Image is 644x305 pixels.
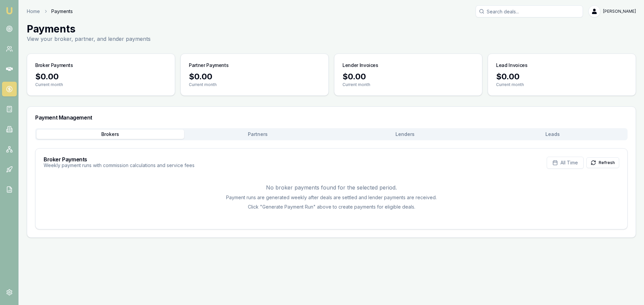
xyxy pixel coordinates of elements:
[27,8,73,15] nav: breadcrumb
[44,204,619,210] p: Click "Generate Payment Run" above to create payments for eligible deals.
[547,157,584,169] button: All Time
[342,71,474,82] div: $0.00
[476,5,583,17] input: Search deals
[331,130,479,139] button: Lenders
[586,157,619,168] button: Refresh
[35,115,628,120] h3: Payment Management
[496,71,628,82] div: $0.00
[5,7,13,15] img: emu-icon-u.png
[189,62,228,69] h3: Partner Payments
[189,71,320,82] div: $0.00
[35,82,167,87] p: Current month
[27,8,40,15] a: Home
[496,82,628,87] p: Current month
[479,130,627,139] button: Leads
[35,71,167,82] div: $0.00
[35,62,73,69] h3: Broker Payments
[189,82,320,87] p: Current month
[44,157,195,162] h3: Broker Payments
[603,9,636,14] span: [PERSON_NAME]
[51,8,73,15] span: Payments
[44,194,619,201] p: Payment runs are generated weekly after deals are settled and lender payments are received.
[44,183,619,192] p: No broker payments found for the selected period.
[184,130,332,139] button: Partners
[560,159,578,166] span: All Time
[342,82,474,87] p: Current month
[496,62,527,69] h3: Lead Invoices
[342,62,378,69] h3: Lender Invoices
[27,35,151,43] p: View your broker, partner, and lender payments
[44,162,195,169] p: Weekly payment runs with commission calculations and service fees
[37,130,184,139] button: Brokers
[27,23,151,35] h1: Payments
